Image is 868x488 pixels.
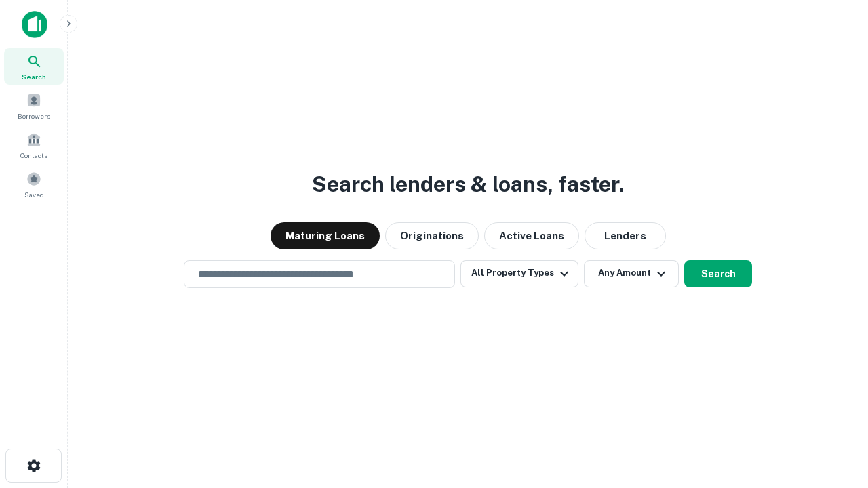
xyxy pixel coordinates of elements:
[4,87,64,124] a: Borrowers
[22,11,47,38] img: capitalize-icon.png
[684,260,752,287] button: Search
[271,222,380,249] button: Maturing Loans
[4,166,64,203] a: Saved
[460,260,578,287] button: All Property Types
[312,168,624,201] h3: Search lenders & loans, faster.
[484,222,579,249] button: Active Loans
[24,189,44,200] span: Saved
[20,150,47,161] span: Contacts
[585,222,666,249] button: Lenders
[22,71,46,82] span: Search
[18,110,50,121] span: Borrowers
[4,127,64,163] a: Contacts
[4,48,64,85] a: Search
[800,380,868,445] iframe: Chat Widget
[584,260,679,287] button: Any Amount
[385,222,479,249] button: Originations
